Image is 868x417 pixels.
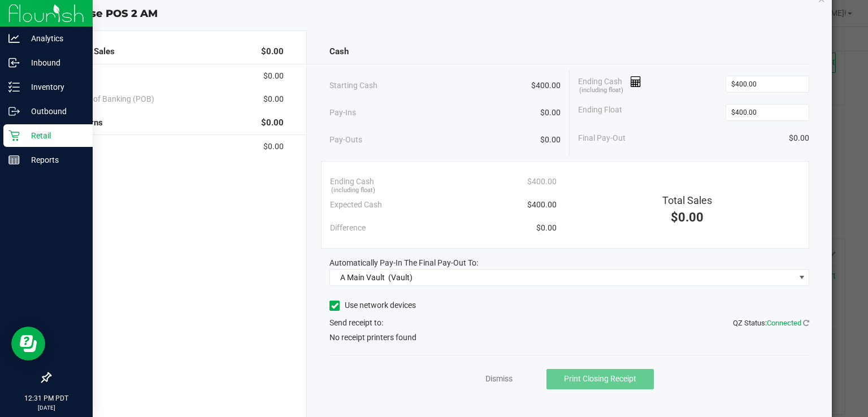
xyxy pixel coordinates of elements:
[263,93,284,105] span: $0.00
[5,393,88,403] p: 12:31 PM PDT
[20,129,88,142] p: Retail
[536,222,557,234] span: $0.00
[540,107,561,119] span: $0.00
[263,141,284,153] span: $0.00
[330,222,366,234] span: Difference
[8,81,20,93] inline-svg: Inventory
[20,56,88,69] p: Inbound
[329,80,377,92] span: Starting Cash
[329,134,362,146] span: Pay-Outs
[261,45,284,58] span: $0.00
[578,104,622,121] span: Ending Float
[329,299,416,311] label: Use network devices
[578,132,626,144] span: Final Pay-Out
[662,194,712,206] span: Total Sales
[261,116,284,129] span: $0.00
[330,199,382,211] span: Expected Cash
[45,6,832,21] div: Close POS 2 AM
[485,373,513,385] a: Dismiss
[527,176,557,188] span: $400.00
[540,134,561,146] span: $0.00
[329,332,416,344] span: No receipt printers found
[767,319,801,327] span: Connected
[331,186,375,196] span: (including float)
[388,273,413,282] span: (Vault)
[5,403,88,412] p: [DATE]
[8,33,20,44] inline-svg: Analytics
[8,106,20,117] inline-svg: Outbound
[20,153,88,167] p: Reports
[73,45,115,58] span: Total Sales
[73,111,284,135] div: Returns
[564,374,636,383] span: Print Closing Receipt
[329,45,349,58] span: Cash
[263,70,284,82] span: $0.00
[20,32,88,45] p: Analytics
[329,258,478,267] span: Automatically Pay-In The Final Pay-Out To:
[789,132,809,144] span: $0.00
[671,210,704,224] span: $0.00
[527,199,557,211] span: $400.00
[11,327,45,360] iframe: Resource center
[8,154,20,166] inline-svg: Reports
[330,176,374,188] span: Ending Cash
[733,319,809,327] span: QZ Status:
[578,76,641,93] span: Ending Cash
[20,105,88,118] p: Outbound
[329,318,383,327] span: Send receipt to:
[546,369,654,389] button: Print Closing Receipt
[579,86,623,95] span: (including float)
[531,80,561,92] span: $400.00
[73,93,154,105] span: Point of Banking (POB)
[329,107,356,119] span: Pay-Ins
[20,80,88,94] p: Inventory
[340,273,385,282] span: A Main Vault
[8,130,20,141] inline-svg: Retail
[8,57,20,68] inline-svg: Inbound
